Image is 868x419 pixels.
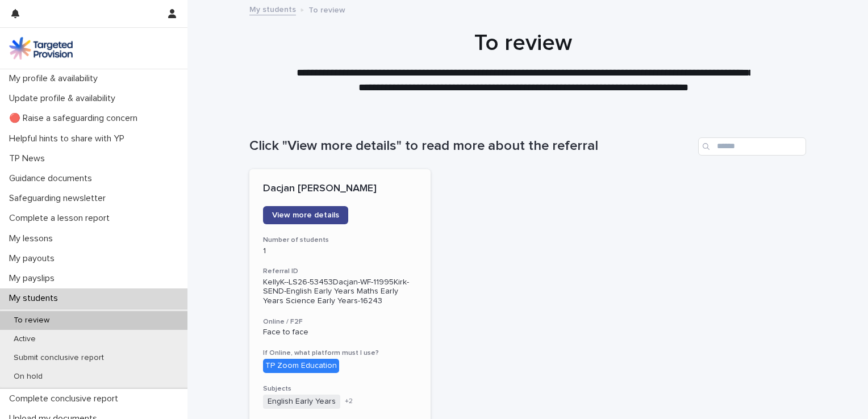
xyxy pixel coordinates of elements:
[5,253,64,264] p: My payouts
[263,246,417,256] p: 1
[5,293,67,304] p: My students
[5,153,54,164] p: TP News
[249,2,296,15] a: My students
[5,213,119,224] p: Complete a lesson report
[308,3,345,15] p: To review
[263,328,417,337] p: Face to face
[263,183,417,195] p: Dacjan [PERSON_NAME]
[263,278,417,306] p: KellyK--LS26-53453Dacjan-WF-11995Kirk-SEND-English Early Years Maths Early Years Science Early Ye...
[5,113,147,124] p: 🔴 Raise a safeguarding concern
[263,349,417,358] h3: If Online, what platform must I use?
[263,384,417,393] h3: Subjects
[9,37,73,60] img: M5nRWzHhSzIhMunXDL62
[245,30,802,57] h1: To review
[5,73,107,84] p: My profile & availability
[5,393,127,404] p: Complete conclusive report
[5,93,124,104] p: Update profile & availability
[263,267,417,276] h3: Referral ID
[5,334,45,344] p: Active
[5,233,62,244] p: My lessons
[5,173,101,184] p: Guidance documents
[5,316,59,325] p: To review
[345,398,353,405] span: + 2
[263,317,417,326] h3: Online / F2F
[263,359,339,373] div: TP Zoom Education
[5,353,113,363] p: Submit conclusive report
[263,236,417,245] h3: Number of students
[263,206,348,224] a: View more details
[272,211,339,219] span: View more details
[5,133,133,144] p: Helpful hints to share with YP
[698,137,806,156] input: Search
[5,372,52,382] p: On hold
[263,395,340,409] span: English Early Years
[5,273,64,284] p: My payslips
[249,138,694,154] h1: Click "View more details" to read more about the referral
[5,193,115,204] p: Safeguarding newsletter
